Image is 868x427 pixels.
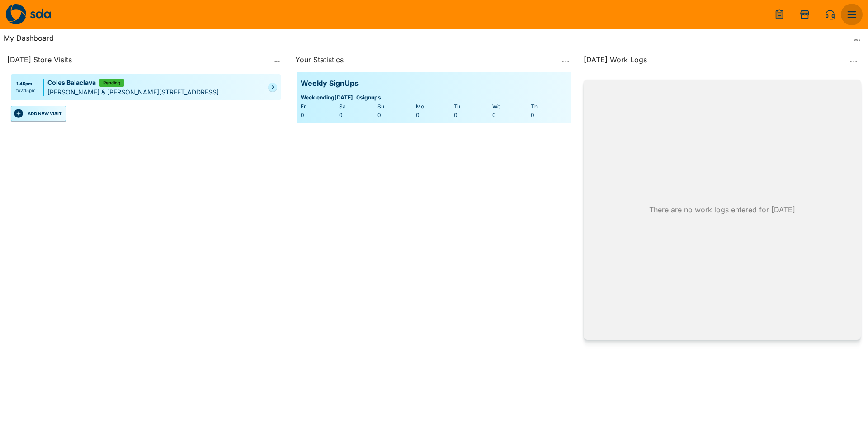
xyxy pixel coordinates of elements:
[339,102,376,111] div: Sa
[454,111,491,120] div: 0
[301,78,359,89] p: Weekly SignUps
[268,83,277,92] a: Pending
[492,111,529,120] div: 0
[584,54,844,69] div: [DATE] Work Logs
[850,33,864,47] button: more
[649,204,795,215] p: There are no work logs entered for [DATE]
[103,80,120,85] span: Pending
[295,54,556,69] div: Your Statistics
[16,87,36,94] div: to 2:15pm
[454,102,491,111] div: Tu
[416,111,453,120] div: 0
[377,111,414,120] div: 0
[301,111,337,120] div: 0
[531,102,567,111] div: Th
[5,4,26,25] img: sda-logo-dark.svg
[7,54,268,69] div: [DATE] Store Visits
[339,111,376,120] div: 0
[47,78,99,87] p: Coles Balaclava
[492,102,529,111] div: We
[16,80,36,87] div: 1:45pm
[841,4,863,25] button: menu
[47,87,264,97] div: [PERSON_NAME] & [PERSON_NAME][STREET_ADDRESS]
[30,8,51,19] img: sda-logotype.svg
[794,4,816,25] button: Add Store Visit
[769,4,790,25] button: menu
[416,102,453,111] div: Mo
[377,102,414,111] div: Su
[301,102,337,111] div: Fr
[11,106,66,121] button: ADD NEW VISIT
[531,111,567,120] div: 0
[270,84,275,90] svg: Pending
[4,33,850,47] div: My Dashboard
[301,93,567,102] span: Week ending [DATE] : 0 signups
[819,4,841,25] button: Quick Call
